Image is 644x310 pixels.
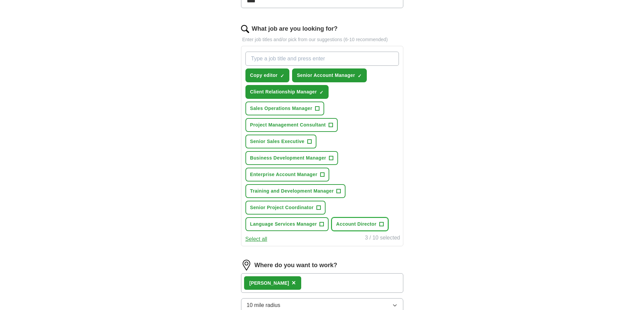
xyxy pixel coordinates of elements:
button: Select all [245,235,267,243]
label: What job are you looking for? [252,24,338,33]
button: Business Development Manager [245,151,338,165]
span: Senior Project Coordinator [250,204,314,211]
img: search.png [241,25,249,33]
button: Senior Sales Executive [245,135,316,148]
span: Training and Development Manager [250,188,334,195]
div: 3 / 10 selected [365,234,400,243]
span: Copy editor [250,72,278,79]
span: Senior Account Manager [297,72,355,79]
button: Project Management Consultant [245,118,338,132]
span: Client Relationship Manager [250,88,317,95]
span: ✓ [358,73,362,79]
span: 10 mile radius [247,301,281,309]
span: Business Development Manager [250,154,326,162]
button: Training and Development Manager [245,184,346,198]
p: Enter job titles and/or pick from our suggestions (6-10 recommended) [241,36,403,43]
span: Project Management Consultant [250,121,326,129]
span: Language Services Manager [250,221,317,228]
span: Senior Sales Executive [250,138,305,145]
span: ✓ [280,73,284,79]
label: Where do you want to work? [255,261,337,270]
div: [PERSON_NAME] [249,280,289,287]
button: Language Services Manager [245,217,329,231]
button: Client Relationship Manager✓ [245,85,329,99]
span: Sales Operations Manager [250,105,312,112]
span: × [292,279,296,286]
button: Copy editor✓ [245,68,290,82]
button: Senior Account Manager✓ [292,68,367,82]
span: Enterprise Account Manager [250,171,317,178]
span: ✓ [319,90,324,95]
input: Type a job title and press enter [245,52,399,66]
button: Sales Operations Manager [245,102,324,115]
button: × [292,278,296,288]
span: Account Director [336,221,376,228]
img: location.png [241,260,252,271]
button: Enterprise Account Manager [245,168,329,181]
button: Account Director [331,217,388,231]
button: Senior Project Coordinator [245,201,326,215]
